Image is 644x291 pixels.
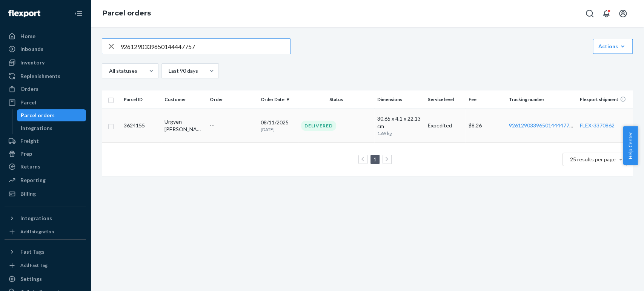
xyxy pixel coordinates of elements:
th: Dimensions [374,90,425,109]
div: Delivered [301,121,336,131]
a: Inbounds [5,43,86,55]
p: 3624155 [124,122,158,129]
input: Last 90 days [168,67,169,75]
div: Add Integration [20,228,54,235]
div: Parcel orders [21,112,55,119]
button: Help Center [623,126,638,165]
p: 1.69 kg [377,130,404,136]
button: Open account menu [615,6,630,21]
a: Returns [5,161,86,173]
div: -- [210,122,254,129]
a: Integrations [17,122,86,134]
p: 08/11/2025 [261,119,295,126]
button: Integrations [5,212,86,224]
div: Parcel [20,99,36,106]
th: Status [298,90,374,109]
div: Prep [20,150,32,158]
p: Expedited [428,122,462,129]
div: Add Fast Tag [20,262,48,268]
a: Home [5,30,86,42]
th: Service level [425,90,465,109]
th: Fee [466,90,506,109]
button: Open Search Box [582,6,597,21]
a: Inventory [5,57,86,69]
th: Parcel ID [121,90,161,109]
button: Open notifications [599,6,614,21]
div: Replenishments [20,72,60,80]
th: Tracking number [506,90,577,109]
div: Billing [20,190,36,198]
span: 25 results per page [570,156,616,162]
p: [DATE] [261,126,295,133]
img: Flexport logo [8,10,40,17]
a: Page 1 is your current page [372,156,378,162]
a: Prep [5,148,86,160]
div: Fast Tags [20,248,45,256]
p: $ 8.26 [469,122,503,129]
a: 9261290339650144447757 [509,122,575,129]
div: Inventory [20,59,45,66]
th: Order Date [258,90,298,109]
a: Billing [5,188,86,200]
th: Order [207,90,257,109]
ol: breadcrumbs [97,3,157,25]
a: Freight [5,135,86,147]
div: Settings [20,275,42,283]
div: Orders [20,85,38,93]
div: Home [20,32,35,40]
a: Orders [5,83,86,95]
a: Parcel orders [17,109,86,121]
input: All statuses [108,67,109,75]
th: Flexport shipment [577,90,633,109]
a: Reporting [5,174,86,186]
a: Settings [5,273,86,285]
div: Actions [598,43,627,50]
button: Actions [593,39,633,54]
div: Freight [20,137,39,145]
div: 30.65 x 4.1 x 22.13 cm [377,115,422,130]
input: Search parcels [120,39,290,54]
th: Customer [161,90,207,109]
div: Urgyen [PERSON_NAME] [164,118,204,133]
div: Returns [20,163,40,170]
a: Parcel [5,96,86,109]
a: FLEX-3370862 [580,122,615,129]
div: Integrations [20,214,52,222]
button: Close Navigation [71,6,86,21]
button: Fast Tags [5,246,86,258]
div: Inbounds [20,45,43,53]
a: Replenishments [5,70,86,82]
div: Reporting [20,176,46,184]
a: Add Integration [5,227,86,236]
a: Add Fast Tag [5,261,86,270]
a: Parcel orders [103,9,151,17]
div: Integrations [21,124,52,132]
